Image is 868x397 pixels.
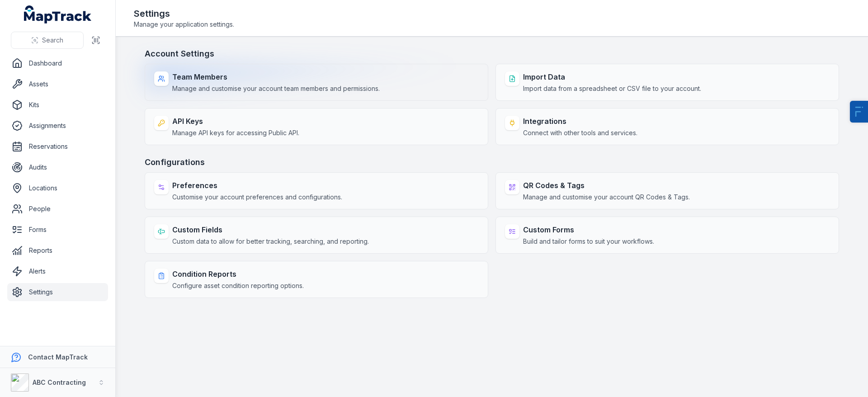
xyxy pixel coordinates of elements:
a: Assets [7,75,108,93]
strong: Preferences [172,180,342,191]
a: IntegrationsConnect with other tools and services. [495,108,839,145]
a: Team MembersManage and customise your account team members and permissions. [145,64,488,101]
strong: API Keys [172,116,299,127]
a: Settings [7,283,108,301]
a: Forms [7,221,108,239]
a: PreferencesCustomise your account preferences and configurations. [145,172,488,209]
span: Connect with other tools and services. [523,128,637,137]
span: Manage your application settings. [134,20,234,29]
strong: QR Codes & Tags [523,180,690,191]
h3: Configurations [145,156,839,169]
a: People [7,200,108,218]
span: Manage and customise your account team members and permissions. [172,84,380,93]
h3: Account Settings [145,47,839,60]
strong: Custom Forms [523,224,654,235]
strong: Custom Fields [172,224,369,235]
a: Reports [7,241,108,260]
span: Search [42,36,63,45]
span: Configure asset condition reporting options. [172,281,304,290]
strong: Import Data [523,71,701,82]
a: Alerts [7,262,108,280]
span: Custom data to allow for better tracking, searching, and reporting. [172,237,369,246]
a: Import DataImport data from a spreadsheet or CSV file to your account. [495,64,839,101]
a: Dashboard [7,54,108,72]
h2: Settings [134,7,234,20]
a: Audits [7,158,108,176]
a: Custom FieldsCustom data to allow for better tracking, searching, and reporting. [145,217,488,254]
a: Custom FormsBuild and tailor forms to suit your workflows. [495,217,839,254]
a: Kits [7,96,108,114]
span: Import data from a spreadsheet or CSV file to your account. [523,84,701,93]
a: API KeysManage API keys for accessing Public API. [145,108,488,145]
span: Manage and customise your account QR Codes & Tags. [523,193,690,202]
a: MapTrack [24,5,92,24]
strong: Team Members [172,71,380,82]
button: Search [11,32,84,49]
span: Customise your account preferences and configurations. [172,193,342,202]
strong: ABC Contracting [33,378,86,386]
strong: Integrations [523,116,637,127]
a: Assignments [7,117,108,135]
a: Locations [7,179,108,197]
a: Reservations [7,137,108,156]
a: Condition ReportsConfigure asset condition reporting options. [145,261,488,298]
span: Build and tailor forms to suit your workflows. [523,237,654,246]
strong: Condition Reports [172,269,304,279]
span: Manage API keys for accessing Public API. [172,128,299,137]
strong: Contact MapTrack [28,353,88,361]
a: QR Codes & TagsManage and customise your account QR Codes & Tags. [495,172,839,209]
